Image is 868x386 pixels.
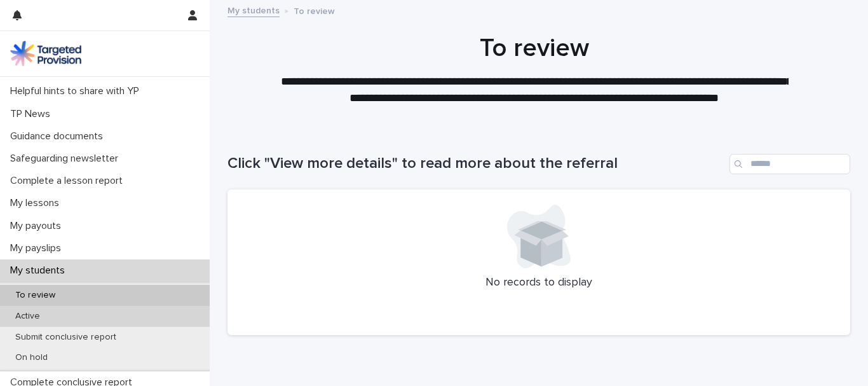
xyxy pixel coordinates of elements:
p: Safeguarding newsletter [5,153,128,165]
p: Guidance documents [5,130,113,142]
p: My payslips [5,242,71,254]
p: To review [294,3,335,17]
h1: Click "View more details" to read more about the referral [227,155,724,173]
p: Helpful hints to share with YP [5,85,149,97]
p: Active [5,311,50,322]
p: On hold [5,352,58,363]
img: M5nRWzHhSzIhMunXDL62 [10,41,81,66]
p: My lessons [5,197,69,209]
p: My students [5,265,75,277]
p: TP News [5,108,60,120]
h1: To review [223,33,846,64]
p: No records to display [243,276,835,290]
input: Search [729,154,850,174]
a: My students [227,3,280,17]
p: My payouts [5,220,71,232]
p: To review [5,290,65,301]
p: Complete a lesson report [5,175,133,187]
p: Submit conclusive report [5,332,126,343]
